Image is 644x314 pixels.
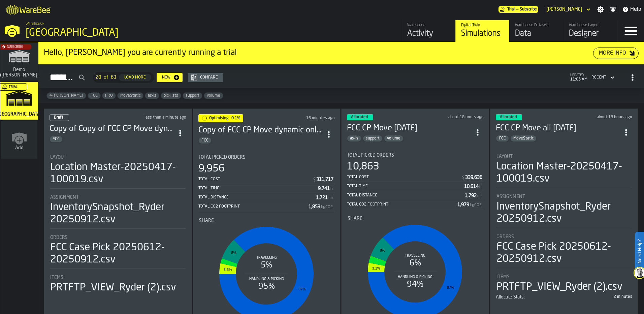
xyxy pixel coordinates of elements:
h2: button-Simulations [38,64,644,88]
div: Activity [407,28,450,39]
label: button-toggle-Settings [594,6,607,13]
div: Total Time [347,184,464,189]
span: kgCO2 [321,205,333,210]
a: link-to-/wh/i/dbcf2930-f09f-4140-89fc-d1e1c3a767ca/simulations [0,43,38,82]
div: Stat Value [465,193,477,198]
span: $ [462,176,464,180]
div: 2 minutes [565,294,632,299]
div: Location Master-20250417-100019.csv [496,161,632,185]
div: Title [496,294,563,300]
span: Layout [50,155,66,160]
div: Title [199,218,334,223]
div: Total Cost [347,175,461,180]
div: FCC CP Move 9/23/25 [347,123,472,134]
div: status-3 2 [496,114,522,120]
div: PRTFTP_VIEW_Ryder (2).csv [496,281,622,293]
div: Title [496,234,632,240]
div: status-0 2 [50,114,69,121]
h3: Copy of Copy of FCC CP Move dynamic only [DATE] [50,124,174,134]
button: button-Compare [188,73,223,82]
a: link-to-/wh/new [1,121,37,160]
span: Subscribe [520,7,537,12]
div: Title [496,194,632,199]
div: [GEOGRAPHIC_DATA] [26,27,207,39]
span: Draft [54,116,63,120]
div: Warehouse [407,23,450,28]
span: support [183,93,202,98]
div: Digital Twin [461,23,504,28]
div: Updated: 9/24/2025, 4:52:26 PM Created: 9/23/2025, 1:31:52 PM [429,115,484,120]
span: Trial [507,7,515,12]
span: mi [328,196,333,200]
div: Title [50,195,186,200]
span: volume [204,93,223,98]
div: DropdownMenuValue-4 [589,73,616,82]
span: Allocated [500,115,517,119]
label: button-toggle-Notifications [607,6,619,13]
span: Total Picked Orders [198,155,246,160]
div: Title [50,235,186,240]
a: link-to-/wh/i/b8e8645a-5c77-43f4-8135-27e3a4d97801/designer [563,20,617,42]
div: Copy of Copy of FCC CP Move dynamic only 9/24/25 [50,124,174,134]
span: Items [496,274,510,280]
div: Stat Value [316,195,328,200]
span: @anatoly [47,93,86,98]
span: Layout [496,154,513,159]
span: Share [199,218,214,223]
div: Total Cost [198,177,313,182]
span: h [479,185,482,189]
div: stat-Items [50,275,186,294]
div: Title [347,153,484,158]
span: MoveStatic [118,93,143,98]
span: 11:05 AM [570,77,587,82]
div: DropdownMenuValue-Kruti Shah [544,5,592,13]
div: ButtonLoadMore-Load More-Prev-First-Last [90,72,157,83]
div: InventorySnapshot_Ryder 20250912.csv [50,201,186,226]
div: status-1 2 [198,114,243,122]
div: Load More [122,75,149,80]
div: Title [198,155,335,160]
div: stat-Assignment [50,195,186,229]
div: Title [348,216,483,221]
a: link-to-/wh/i/b8e8645a-5c77-43f4-8135-27e3a4d97801/feed/ [401,20,455,42]
button: button-New [157,73,183,82]
div: Title [50,275,186,280]
span: Optimising [209,116,229,120]
h3: FCC CP Move all [DATE] [496,123,620,134]
h3: Copy of FCC CP Move dynamic only [DATE] [198,125,323,136]
span: volume [384,136,403,141]
span: FCC [199,138,211,143]
div: Title [496,274,632,280]
div: Total Distance [198,195,316,200]
div: Compare [197,75,221,80]
div: Total CO2 Footprint [198,204,309,209]
div: ItemListCard- [38,42,644,64]
label: Need Help? [636,232,643,270]
span: 20 [96,75,101,80]
div: FCC Case Pick 20250612-20250912.csv [496,241,632,265]
span: picklists [161,93,181,98]
span: Warehouse [26,22,44,26]
div: Copy of FCC CP Move dynamic only 9/24/25 [198,125,323,136]
h3: FCC CP Move [DATE] [347,123,472,134]
a: link-to-/wh/i/b8e8645a-5c77-43f4-8135-27e3a4d97801/simulations [455,20,509,42]
div: stat-Orders [496,234,632,268]
span: Allocated [351,115,368,119]
label: button-toggle-Menu [617,20,644,42]
span: FCC [50,137,62,142]
div: DropdownMenuValue-Kruti Shah [546,7,582,12]
a: link-to-/wh/i/b8e8645a-5c77-43f4-8135-27e3a4d97801/simulations [0,82,38,121]
div: Total Time [198,186,318,191]
span: Subscribe [7,45,23,49]
div: Stat Value [464,184,479,189]
span: Orders [496,234,514,240]
a: link-to-/wh/i/b8e8645a-5c77-43f4-8135-27e3a4d97801/pricing/ [498,6,538,13]
div: status-3 2 [347,114,373,120]
span: FRO [102,93,116,98]
div: FCC Case Pick 20250612-20250912.csv [50,242,186,266]
div: stat-Layout [50,155,186,189]
div: Simulations [461,28,504,39]
div: More Info [596,49,629,57]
